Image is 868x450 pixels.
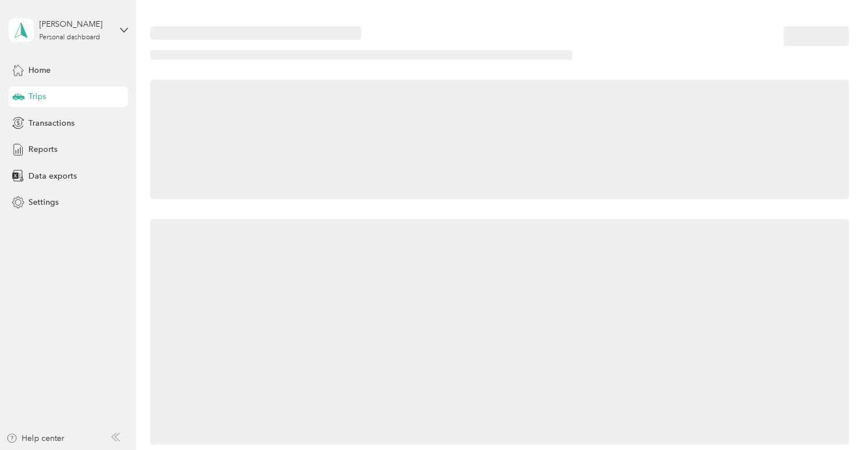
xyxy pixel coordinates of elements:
[28,196,59,208] span: Settings
[28,64,51,76] span: Home
[39,18,110,30] div: [PERSON_NAME]
[28,143,57,155] span: Reports
[804,386,868,450] iframe: Everlance-gr Chat Button Frame
[6,432,64,444] button: Help center
[39,34,100,41] div: Personal dashboard
[28,170,77,182] span: Data exports
[28,90,46,102] span: Trips
[28,117,75,129] span: Transactions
